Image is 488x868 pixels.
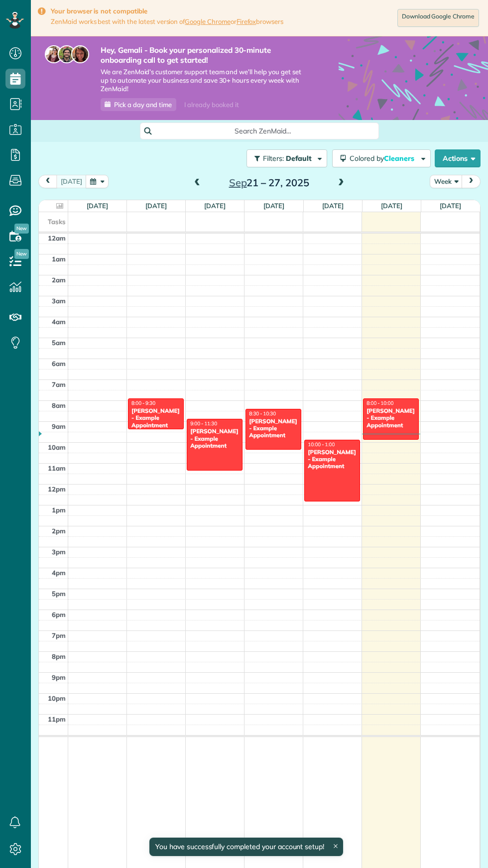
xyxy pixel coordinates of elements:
[204,202,226,210] a: [DATE]
[52,673,66,681] span: 9pm
[52,590,66,598] span: 5pm
[52,401,66,409] span: 8am
[178,99,244,111] div: I already booked it
[430,175,463,188] button: Week
[45,45,63,63] img: maria-72a9807cf96188c08ef61303f053569d2e2a8a1cde33d635c8a3ac13582a053d.jpg
[101,68,309,93] span: We are ZenMaid’s customer support team and we’ll help you get set up to automate your business an...
[48,485,66,493] span: 12pm
[246,149,327,167] button: Filters: Default
[52,652,66,660] span: 8pm
[149,838,343,856] div: You have successfully completed your account setup!
[207,177,331,188] h2: 21 – 27, 2025
[384,154,416,163] span: Cleaners
[462,175,481,188] button: next
[52,569,66,577] span: 4pm
[52,631,66,639] span: 7pm
[190,420,217,427] span: 9:00 - 11:30
[52,548,66,556] span: 3pm
[56,175,87,188] button: [DATE]
[101,98,176,111] a: Pick a day and time
[38,175,57,188] button: prev
[48,443,66,451] span: 10am
[52,360,66,368] span: 6am
[52,527,66,535] span: 2pm
[52,276,66,284] span: 2am
[131,400,155,406] span: 8:00 - 9:30
[307,449,357,470] div: [PERSON_NAME] - Example Appointment
[48,715,66,723] span: 11pm
[52,506,66,514] span: 1pm
[87,202,108,210] a: [DATE]
[366,407,416,429] div: [PERSON_NAME] - Example Appointment
[58,45,76,63] img: jorge-587dff0eeaa6aab1f244e6dc62b8924c3b6ad411094392a53c71c6c4a576187d.jpg
[263,154,284,163] span: Filters:
[440,202,461,210] a: [DATE]
[48,464,66,472] span: 11am
[52,380,66,388] span: 7am
[114,101,172,109] span: Pick a day and time
[52,611,66,619] span: 6pm
[249,410,276,417] span: 8:30 - 10:30
[185,17,231,25] a: Google Chrome
[52,422,66,430] span: 9am
[52,318,66,326] span: 4am
[71,45,89,63] img: michelle-19f622bdf1676172e81f8f8fba1fb50e276960ebfe0243fe18214015130c80e4.jpg
[48,234,66,242] span: 12am
[286,154,312,163] span: Default
[229,176,247,189] span: Sep
[14,224,29,234] span: New
[322,202,344,210] a: [DATE]
[52,297,66,305] span: 3am
[14,249,29,259] span: New
[101,45,309,65] strong: Hey, Gemali - Book your personalized 30-minute onboarding call to get started!
[397,9,479,27] a: Download Google Chrome
[51,17,283,26] span: ZenMaid works best with the latest version of or browsers
[263,202,285,210] a: [DATE]
[131,407,181,429] div: [PERSON_NAME] - Example Appointment
[242,149,327,167] a: Filters: Default
[52,255,66,263] span: 1am
[435,149,481,167] button: Actions
[145,202,167,210] a: [DATE]
[350,154,418,163] span: Colored by
[48,218,66,226] span: Tasks
[52,339,66,347] span: 5am
[381,202,402,210] a: [DATE]
[332,149,431,167] button: Colored byCleaners
[48,694,66,702] span: 10pm
[237,17,256,25] a: Firefox
[248,418,298,439] div: [PERSON_NAME] - Example Appointment
[308,441,335,448] span: 10:00 - 1:00
[366,400,393,406] span: 8:00 - 10:00
[190,428,240,449] div: [PERSON_NAME] - Example Appointment
[51,7,283,15] strong: Your browser is not compatible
